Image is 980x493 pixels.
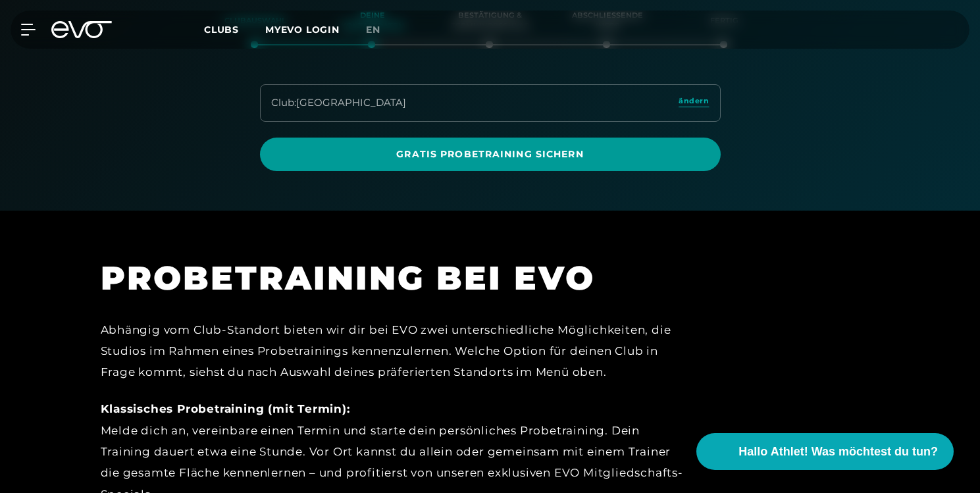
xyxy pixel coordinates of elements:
[738,443,938,461] span: Hallo Athlet! Was möchtest du tun?
[204,24,239,36] span: Clubs
[679,95,709,107] span: ändern
[271,95,406,111] div: Club : [GEOGRAPHIC_DATA]
[260,138,721,171] a: Gratis Probetraining sichern
[204,23,265,36] a: Clubs
[101,257,693,299] h1: PROBETRAINING BEI EVO
[366,24,380,36] span: en
[366,22,396,38] a: en
[292,147,689,161] span: Gratis Probetraining sichern
[265,24,340,36] a: MYEVO LOGIN
[101,402,350,415] strong: Klassisches Probetraining (mit Termin):
[696,433,954,470] button: Hallo Athlet! Was möchtest du tun?
[679,95,709,111] a: ändern
[101,319,693,383] div: Abhängig vom Club-Standort bieten wir dir bei EVO zwei unterschiedliche Möglichkeiten, die Studio...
